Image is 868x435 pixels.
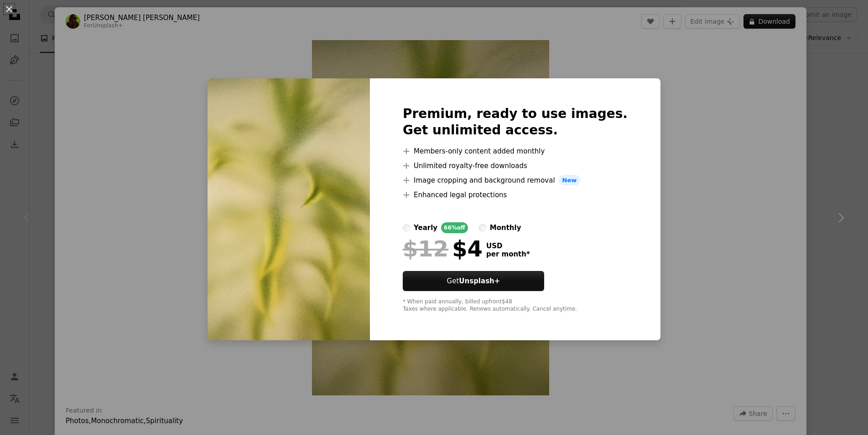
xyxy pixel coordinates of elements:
[403,237,483,261] div: $4
[559,175,581,186] span: New
[486,250,530,258] span: per month *
[208,78,370,341] img: premium_photo-1669046586732-85f07137923a
[403,237,448,261] span: $12
[403,106,628,138] h2: Premium, ready to use images. Get unlimited access.
[441,222,468,233] div: 66% off
[403,175,628,186] li: Image cropping and background removal
[403,160,628,171] li: Unlimited royalty-free downloads
[486,242,530,250] span: USD
[403,146,628,157] li: Members-only content added monthly
[403,189,628,200] li: Enhanced legal protections
[479,224,486,231] input: monthly
[403,271,544,291] button: GetUnsplash+
[403,224,410,231] input: yearly66%off
[403,298,628,313] div: * When paid annually, billed upfront $48 Taxes where applicable. Renews automatically. Cancel any...
[490,222,521,233] div: monthly
[459,277,500,285] strong: Unsplash+
[414,222,437,233] div: yearly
